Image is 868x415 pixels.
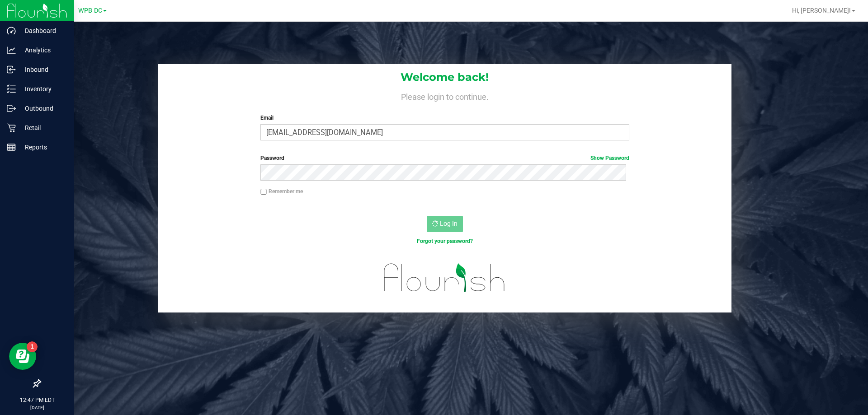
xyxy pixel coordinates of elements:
a: Show Password [590,155,629,161]
img: flourish_logo.svg [373,255,516,301]
p: Retail [16,122,70,133]
inline-svg: Reports [7,143,16,152]
p: Dashboard [16,25,70,36]
inline-svg: Retail [7,123,16,132]
span: Log In [440,220,458,227]
inline-svg: Outbound [7,104,16,113]
h1: Welcome back! [158,71,731,83]
p: Inbound [16,64,70,75]
iframe: Resource center unread badge [27,341,38,352]
inline-svg: Inventory [7,84,16,93]
p: Inventory [16,84,70,94]
inline-svg: Inbound [7,65,16,74]
p: [DATE] [4,404,70,411]
button: Log In [427,216,463,232]
span: WPB DC [78,7,102,14]
label: Remember me [260,187,303,196]
p: 12:47 PM EDT [4,396,70,404]
p: Reports [16,142,70,153]
p: Analytics [16,45,70,56]
input: Remember me [260,189,267,195]
inline-svg: Dashboard [7,26,16,35]
iframe: Resource center [9,343,36,370]
span: Hi, [PERSON_NAME]! [792,7,851,14]
p: Outbound [16,103,70,114]
label: Email [260,114,629,122]
inline-svg: Analytics [7,46,16,55]
h4: Please login to continue. [158,90,731,101]
span: Password [260,155,284,161]
a: Forgot your password? [417,238,473,244]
